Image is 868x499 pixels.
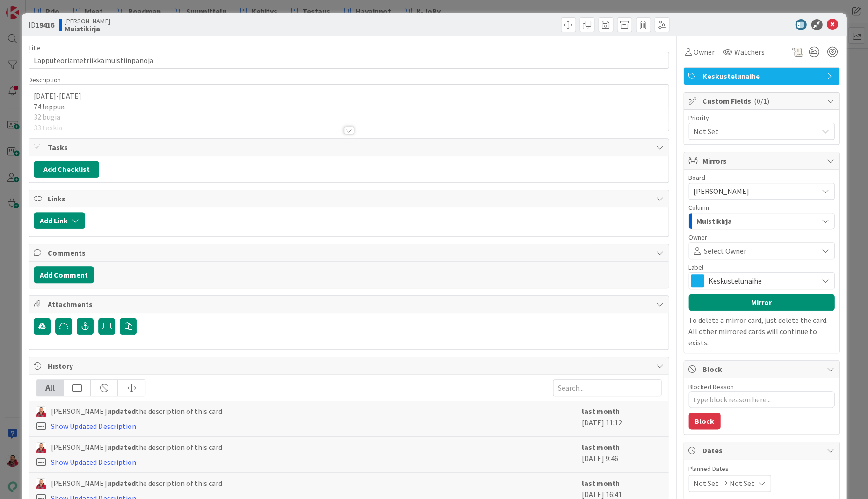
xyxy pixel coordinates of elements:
span: Column [688,204,709,211]
label: Blocked Reason [688,383,734,391]
span: Not Set [694,125,813,138]
span: Tasks [48,142,651,153]
span: [PERSON_NAME] [694,186,749,196]
b: updated [107,442,135,452]
span: [PERSON_NAME] [65,17,110,25]
span: Not Set [730,478,754,489]
input: Search... [553,379,661,396]
button: Add Comment [34,266,94,283]
span: Board [688,174,705,181]
span: Mirrors [702,155,822,166]
input: type card name here... [29,52,668,69]
b: Muistikirja [65,25,110,32]
span: History [48,360,651,371]
button: Mirror [688,294,834,311]
p: [DATE]-[DATE] [34,91,663,101]
span: Owner [688,234,707,241]
b: last month [582,478,620,488]
span: [PERSON_NAME] the description of this card [51,478,222,489]
span: Block [702,364,822,375]
img: JS [36,406,46,417]
b: updated [107,406,135,416]
span: Label [688,264,703,271]
span: [PERSON_NAME] the description of this card [51,406,222,417]
b: last month [582,406,620,416]
button: Add Checklist [34,161,99,178]
b: 19416 [36,20,54,29]
span: Dates [702,445,822,456]
div: [DATE] 11:12 [582,406,661,432]
a: Show Updated Description [51,457,136,467]
span: Not Set [694,478,718,489]
button: Add Link [34,212,85,229]
img: JS [36,478,46,489]
span: Watchers [734,46,765,57]
b: updated [107,478,135,488]
span: Attachments [48,299,651,310]
span: Description [29,76,61,84]
span: Owner [694,46,715,57]
span: Select Owner [704,245,746,257]
b: last month [582,442,620,452]
span: Planned Dates [688,464,834,474]
span: ( 0/1 ) [754,96,769,106]
p: To delete a mirror card, just delete the card. All other mirrored cards will continue to exists. [688,314,834,348]
span: Keskustelunaihe [709,274,813,287]
span: Links [48,193,651,204]
span: Comments [48,247,651,258]
p: 74 lappua [34,101,663,112]
span: Custom Fields [702,95,822,107]
button: Muistikirja [688,213,834,229]
span: [PERSON_NAME] the description of this card [51,442,222,453]
span: Muistikirja [696,215,732,227]
div: Priority [688,114,834,121]
div: [DATE] 9:46 [582,442,661,468]
span: ID [29,19,54,30]
div: All [36,380,64,396]
label: Title [29,43,41,52]
img: JS [36,442,46,453]
a: Show Updated Description [51,421,136,431]
span: Keskustelunaihe [702,71,822,82]
button: Block [688,413,720,429]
